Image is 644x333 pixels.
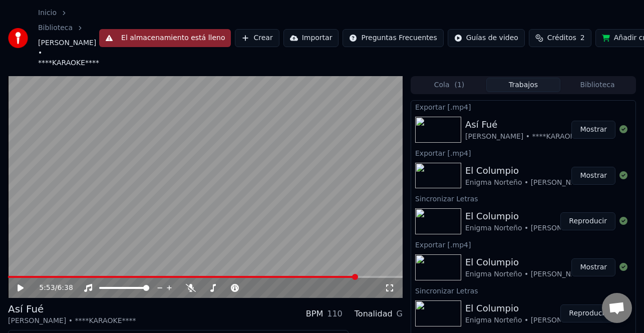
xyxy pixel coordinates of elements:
button: Trabajos [486,78,560,92]
button: Guías de video [448,29,525,47]
span: 2 [580,33,585,43]
span: 6:38 [57,283,73,293]
button: Mostrar [571,258,615,276]
div: Exportar [.mp4] [411,147,635,159]
div: Sincronizar Letras [411,284,635,296]
button: Biblioteca [560,78,634,92]
div: Así Fué [465,118,593,132]
div: Exportar [.mp4] [411,238,635,250]
div: Chat abierto [602,293,632,323]
button: Créditos2 [529,29,591,47]
button: Mostrar [571,121,615,139]
button: Reproducir [560,212,615,230]
button: Mostrar [571,167,615,185]
span: Créditos [547,33,576,43]
button: El almacenamiento está lleno [99,29,231,47]
button: Importar [283,29,339,47]
div: BPM [306,308,323,320]
div: / [39,283,63,293]
div: Tonalidad [355,308,393,320]
span: ( 1 ) [454,80,464,90]
button: Cola [412,78,486,92]
div: 110 [327,308,343,320]
div: Así Fué [8,302,136,316]
span: 5:53 [39,283,55,293]
div: Sincronizar Letras [411,192,635,204]
a: Biblioteca [38,23,73,33]
div: G [397,308,403,320]
button: Preguntas Frecuentes [343,29,443,47]
nav: breadcrumb [38,8,99,68]
button: Crear [235,29,279,47]
img: youka [8,28,28,48]
button: Reproducir [560,304,615,322]
a: Inicio [38,8,57,18]
div: Exportar [.mp4] [411,101,635,113]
